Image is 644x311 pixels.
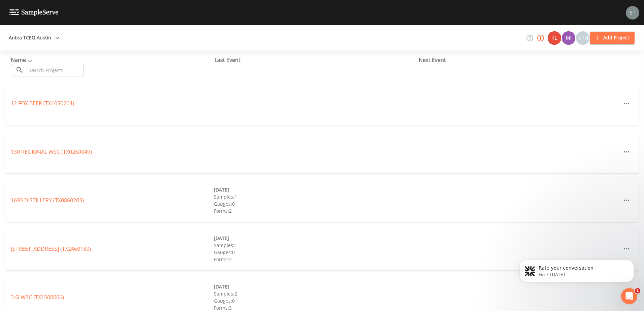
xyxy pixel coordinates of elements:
div: Samples: 2 [214,290,417,297]
iframe: Intercom live chat [621,288,637,304]
span: Name [11,56,34,64]
img: logo [9,9,59,16]
img: 8315ae1e0460c39f28dd315f8b59d613 [626,6,639,20]
div: [DATE] [214,283,417,290]
input: Search Projects [26,64,84,76]
div: Kler Teran [547,31,561,45]
a: 3 G WSC (TX1500006) [11,293,64,301]
span: 1 [635,288,640,293]
div: Last Event [215,56,418,64]
div: Gauges: 0 [214,297,417,304]
div: Samples: 1 [214,193,417,200]
img: 9c4450d90d3b8045b2e5fa62e4f92659 [548,31,561,45]
a: [STREET_ADDRESS] (TX2460180) [11,245,91,252]
div: +14 [576,31,589,45]
div: Miriaha Caddie [561,31,576,45]
div: Forms: 2 [214,256,417,263]
button: Antea TCEQ Austin [6,32,62,44]
a: 12 FOX BEER (TX1050204) [11,100,74,107]
div: [DATE] [214,235,417,242]
a: 130 REGIONAL WSC (TX0260049) [11,148,92,155]
div: Gauges: 0 [214,200,417,207]
iframe: Intercom notifications message [509,246,644,293]
img: a1ea4ff7c53760f38bef77ef7c6649bf [562,31,575,45]
div: [DATE] [214,186,417,193]
div: Forms: 2 [214,207,417,214]
button: Add Project [590,32,635,44]
a: 1693 DISTILLERY (TX0860203) [11,197,84,204]
div: Gauges: 0 [214,249,417,256]
div: Samples: 1 [214,242,417,249]
div: Next Event [419,56,622,64]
